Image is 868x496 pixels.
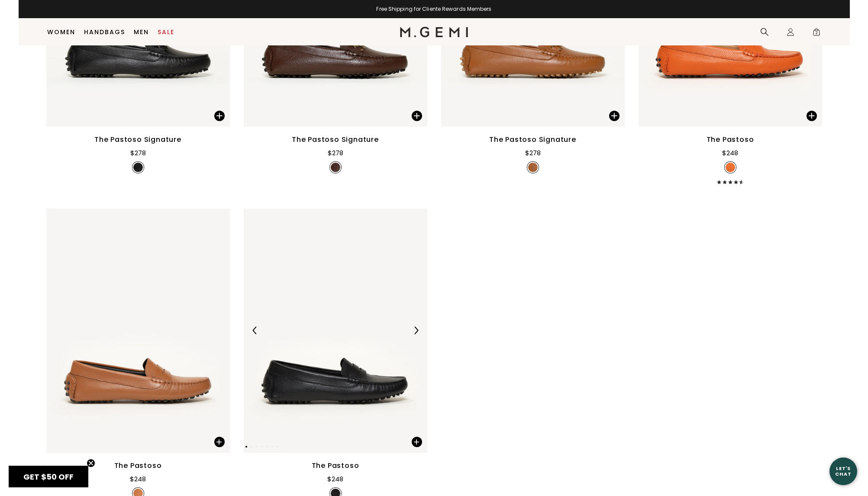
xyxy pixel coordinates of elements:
div: The Pastoso [707,134,754,145]
button: Close teaser [87,459,95,467]
img: Next Arrow [412,326,420,334]
img: The Pastoso [46,208,230,453]
img: v_7387852013627_SWATCH_50x.jpg [133,163,143,172]
a: Sale [158,29,174,35]
span: 2 [812,29,821,38]
a: Women [47,29,75,35]
div: $248 [130,474,146,484]
img: The Pastoso [244,208,427,453]
div: Let's Chat [829,466,857,477]
div: $278 [525,148,541,158]
div: The Pastoso Signature [292,134,379,145]
div: The Pastoso Signature [489,134,576,145]
div: $278 [328,148,343,158]
div: $278 [130,148,146,158]
img: v_7387852046395_SWATCH_50x.jpg [331,163,340,172]
img: v_7387851980859_SWATCH_50x.jpg [528,163,538,172]
div: The Pastoso Signature [94,134,181,145]
div: The Pastoso [114,461,162,471]
a: Men [134,29,149,35]
a: Handbags [84,29,125,35]
div: GET $50 OFFClose teaser [9,466,88,487]
img: Previous Arrow [251,326,259,334]
img: v_12031_SWATCH_50x.jpg [726,163,735,172]
img: M.Gemi [400,27,468,37]
div: The Pastoso [312,461,359,471]
div: $248 [722,148,738,158]
div: Free Shipping for Cliente Rewards Members [19,6,850,13]
div: $248 [327,474,343,484]
span: GET $50 OFF [23,471,74,482]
